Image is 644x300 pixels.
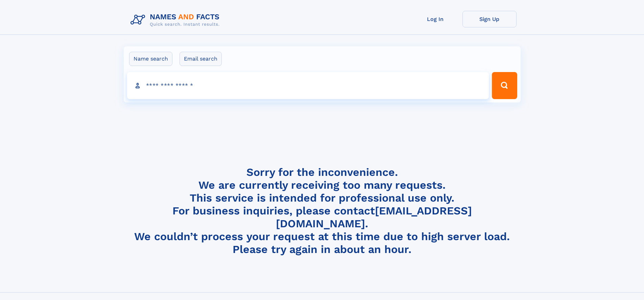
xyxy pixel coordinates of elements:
[492,72,517,99] button: Search Button
[129,52,172,66] label: Name search
[276,204,472,230] a: [EMAIL_ADDRESS][DOMAIN_NAME]
[127,72,489,99] input: search input
[180,52,222,66] label: Email search
[462,11,517,27] a: Sign Up
[128,11,225,29] img: Logo Names and Facts
[408,11,462,27] a: Log In
[128,166,517,256] h4: Sorry for the inconvenience. We are currently receiving too many requests. This service is intend...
